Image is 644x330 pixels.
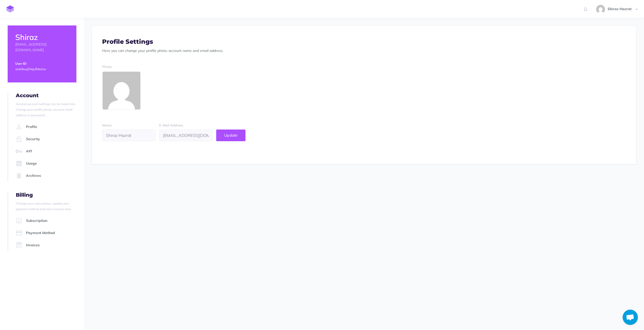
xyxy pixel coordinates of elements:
[15,67,46,71] small: zmHSvujZHqUR4eUw
[6,5,14,12] img: logo-mark.svg
[15,62,27,65] small: User ID:
[102,48,626,53] p: Here you can change your profile photo, account name and email address.
[14,145,76,157] a: API
[14,121,76,133] a: Profile
[16,202,72,211] small: Change your subscription, update your payment method and view invoices here.
[159,123,183,128] label: E-Mail Address
[15,33,69,41] h2: Shiraz
[14,227,76,239] a: Payment Method
[16,192,76,198] h4: Billing
[14,215,76,227] a: Subscription
[15,41,69,53] p: [EMAIL_ADDRESS][DOMAIN_NAME]
[16,102,76,117] small: General account settings can be made here. Change your profile photo, account email address or pa...
[14,239,76,251] a: Invoices
[102,123,112,128] label: Name
[14,133,76,145] a: Security
[596,5,605,14] img: f24abfa90493f84c710da7b1c7ca5087.jpg
[16,93,76,98] h4: Account
[216,130,245,141] button: Update
[14,170,76,182] a: Archives
[14,157,76,170] a: Usage
[605,7,634,11] span: Shiraz Hazrat
[102,64,112,69] label: Photo
[102,38,626,45] h3: Profile Settings
[623,310,638,325] div: Open chat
